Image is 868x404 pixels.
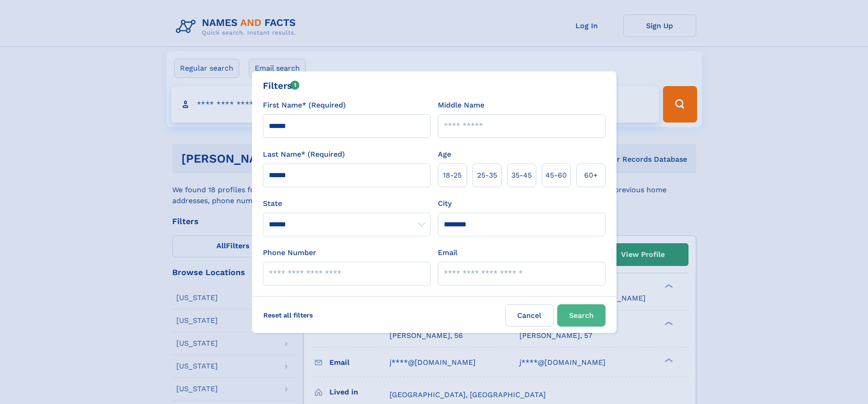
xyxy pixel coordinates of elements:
[511,170,532,181] span: 35‑45
[263,247,316,258] label: Phone Number
[545,170,567,181] span: 45‑60
[557,304,606,327] button: Search
[263,79,300,92] div: Filters
[477,170,497,181] span: 25‑35
[505,304,554,327] label: Cancel
[263,149,345,160] label: Last Name* (Required)
[584,170,598,181] span: 60+
[263,100,346,111] label: First Name* (Required)
[438,100,484,111] label: Middle Name
[438,149,451,160] label: Age
[257,304,319,326] label: Reset all filters
[443,170,462,181] span: 18‑25
[438,198,452,209] label: City
[263,198,431,209] label: State
[438,247,457,258] label: Email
